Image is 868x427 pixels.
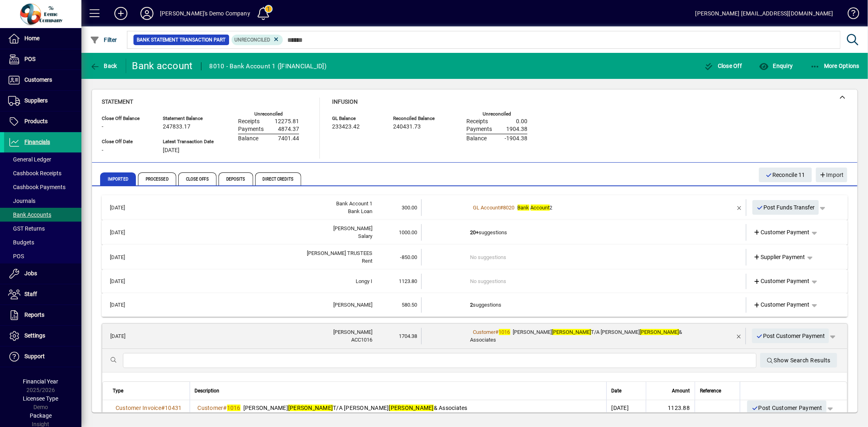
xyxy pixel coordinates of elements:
[640,329,679,335] em: [PERSON_NAME]
[612,404,629,412] div: [DATE]
[4,208,81,222] a: Bank Accounts
[113,386,123,395] span: Type
[754,301,810,309] span: Customer Payment
[750,225,813,240] a: Customer Payment
[24,270,37,277] span: Jobs
[754,228,810,237] span: Customer Payment
[232,35,283,45] mat-chip: Reconciliation Status: Unreconciled
[700,386,721,395] span: Reference
[393,124,421,130] span: 240431.73
[470,297,699,313] td: suggestions
[819,168,844,182] span: Import
[466,126,492,133] span: Payments
[389,405,434,411] em: [PERSON_NAME]
[8,239,34,246] span: Budgets
[144,224,372,233] div: Amanda Johns
[672,386,690,395] span: Amount
[470,249,699,266] td: No suggestions
[750,298,813,312] a: Customer Payment
[178,172,216,185] span: Close Offs
[668,405,690,411] span: 1123.88
[116,405,161,411] span: Customer Invoice
[288,405,333,411] em: [PERSON_NAME]
[4,28,81,49] a: Home
[223,405,227,411] span: #
[332,116,381,121] span: GL Balance
[102,139,151,144] span: Close Off Date
[752,200,819,215] button: Post Funds Transfer
[161,405,165,411] span: #
[30,412,52,419] span: Package
[102,245,848,270] mat-expansion-panel-header: [DATE][PERSON_NAME] TRUSTEESRent-850.00No suggestionsSupplier Payment
[8,156,51,163] span: General Ledger
[505,135,527,142] span: -1904.38
[8,225,45,232] span: GST Returns
[752,329,829,343] button: Post Customer Payment
[24,97,48,104] span: Suppliers
[8,170,61,176] span: Cashbook Receipts
[756,201,815,214] span: Post Funds Transfer
[767,354,831,367] span: Show Search Results
[4,326,81,346] a: Settings
[238,126,264,133] span: Payments
[759,63,793,69] span: Enquiry
[88,59,119,73] button: Back
[165,405,181,411] span: 10431
[108,6,134,21] button: Add
[163,147,179,154] span: [DATE]
[8,211,51,218] span: Bank Accounts
[503,205,515,211] span: 8020
[757,59,795,73] button: Enquiry
[132,59,193,72] div: Bank account
[106,249,144,266] td: [DATE]
[106,199,144,216] td: [DATE]
[470,329,682,343] span: [PERSON_NAME] T/A [PERSON_NAME] & Associates
[466,135,487,142] span: Balance
[4,346,81,367] a: Support
[163,139,214,144] span: Latest Transaction Date
[759,168,812,182] button: Reconcile 11
[8,253,24,259] span: POS
[399,278,417,284] span: 1123.80
[466,118,488,125] span: Receipts
[4,222,81,235] a: GST Returns
[754,277,810,285] span: Customer Payment
[144,336,372,344] div: ACC1016
[842,2,858,28] a: Knowledge Base
[144,301,372,309] div: Rogers K
[400,254,417,260] span: -850.00
[506,126,527,133] span: 1904.38
[393,116,442,121] span: Reconciled Balance
[470,274,699,289] td: No suggestions
[496,329,499,335] span: #
[4,264,81,284] a: Jobs
[612,386,622,395] span: Date
[760,353,837,368] button: Show Search Results
[144,232,372,240] div: Salary
[100,172,136,185] span: Imported
[8,184,66,190] span: Cashbook Payments
[24,35,39,41] span: Home
[810,63,860,69] span: More Options
[808,59,862,73] button: More Options
[24,353,45,359] span: Support
[113,403,185,412] a: Customer Invoice#10431
[747,401,826,415] button: Post Customer Payment
[275,118,299,125] span: 12275.81
[102,147,103,154] span: -
[754,253,805,261] span: Supplier Payment
[219,172,253,185] span: Deposits
[470,224,699,241] td: suggestions
[24,118,48,124] span: Products
[816,168,847,182] button: Import
[483,111,511,117] label: Unreconciled
[88,33,119,47] button: Filter
[531,205,550,211] em: Account
[144,249,372,257] div: CARTER TRUSTEES
[138,172,176,185] span: Processed
[399,333,417,339] span: 1704.38
[4,91,81,111] a: Suppliers
[106,224,144,241] td: [DATE]
[4,305,81,325] a: Reports
[24,76,52,83] span: Customers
